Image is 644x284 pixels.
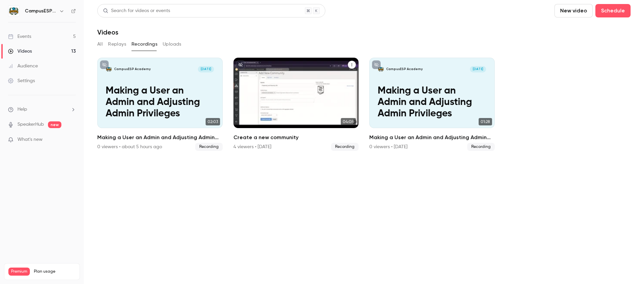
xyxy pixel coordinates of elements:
[378,86,486,120] p: Making a User an Admin and Adjusting Admin Privileges
[195,143,223,151] span: Recording
[163,39,181,50] button: Uploads
[17,106,27,113] span: Help
[97,58,631,151] ul: Videos
[114,67,151,71] p: CampusESP Academy
[595,4,631,17] button: Schedule
[369,58,495,151] a: Making a User an Admin and Adjusting Admin PrivilegesCampusESP Academy[DATE]Making a User an Admi...
[108,39,126,50] button: Replays
[97,133,223,141] h2: Making a User an Admin and Adjusting Admin Privileges
[17,136,43,143] span: What's new
[8,268,30,276] span: Premium
[97,28,118,36] h1: Videos
[470,66,486,72] span: [DATE]
[17,121,44,128] a: SpeakerHub
[233,144,271,150] div: 4 viewers • [DATE]
[236,60,245,69] button: unpublished
[8,63,38,69] div: Audience
[68,137,76,143] iframe: Noticeable Trigger
[97,39,103,50] button: All
[331,143,359,151] span: Recording
[233,58,359,151] a: 04:08Create a new community4 viewers • [DATE]Recording
[97,4,631,280] section: Videos
[106,66,112,72] img: Making a User an Admin and Adjusting Admin Privileges
[369,144,408,150] div: 0 viewers • [DATE]
[206,118,220,125] span: 02:03
[369,133,495,141] h2: Making a User an Admin and Adjusting Admin Privileges
[100,60,109,69] button: unpublished
[48,121,61,128] span: new
[131,39,157,50] button: Recordings
[97,144,162,150] div: 0 viewers • about 5 hours ago
[97,58,223,151] a: Making a User an Admin and Adjusting Admin PrivilegesCampusESP Academy[DATE]Making a User an Admi...
[97,58,223,151] li: Making a User an Admin and Adjusting Admin Privileges
[467,143,495,151] span: Recording
[8,6,19,16] img: CampusESP Academy
[103,7,170,14] div: Search for videos or events
[479,118,492,125] span: 01:28
[8,33,31,40] div: Events
[25,8,56,14] h6: CampusESP Academy
[378,66,384,72] img: Making a User an Admin and Adjusting Admin Privileges
[386,67,423,71] p: CampusESP Academy
[8,106,76,113] li: help-dropdown-opener
[369,58,495,151] li: Making a User an Admin and Adjusting Admin Privileges
[341,118,356,125] span: 04:08
[8,77,35,84] div: Settings
[198,66,214,72] span: [DATE]
[8,48,32,55] div: Videos
[554,4,593,17] button: New video
[233,133,359,141] h2: Create a new community
[34,269,75,274] span: Plan usage
[233,58,359,151] li: Create a new community
[106,86,214,120] p: Making a User an Admin and Adjusting Admin Privileges
[372,60,381,69] button: unpublished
